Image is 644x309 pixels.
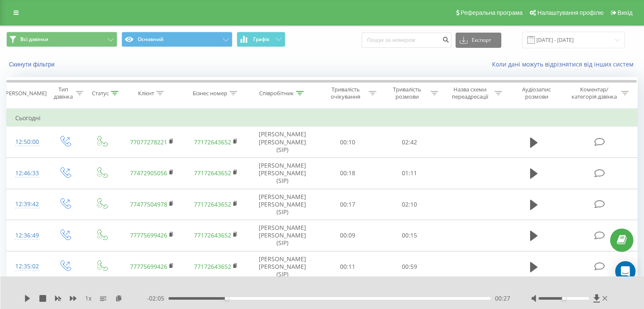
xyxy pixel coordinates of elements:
span: - 02:05 [147,294,169,303]
a: 77472905056 [130,169,167,177]
td: [PERSON_NAME] [PERSON_NAME] (SIP) [248,189,317,220]
div: Статус [92,90,109,97]
td: 02:42 [379,127,440,158]
div: [PERSON_NAME] [4,90,47,97]
a: 77172643652 [194,262,231,270]
div: Тривалість розмови [386,86,428,100]
td: 01:11 [379,157,440,189]
span: Реферальна програма [461,9,523,16]
div: Тривалість очікування [325,86,367,100]
td: [PERSON_NAME] [PERSON_NAME] (SIP) [248,127,317,158]
span: Налаштування профілю [537,9,603,16]
td: 00:59 [379,251,440,282]
div: 12:50:00 [15,134,38,150]
div: Accessibility label [562,297,565,300]
td: Сьогодні [7,110,638,127]
a: 77172643652 [194,169,231,177]
td: 00:15 [379,220,440,251]
button: Основний [122,32,232,47]
a: 77077278221 [130,138,167,146]
a: Коли дані можуть відрізнятися вiд інших систем [492,60,638,68]
input: Пошук за номером [362,33,451,48]
a: 77775699426 [130,262,167,270]
div: Бізнес номер [193,90,227,97]
div: Accessibility label [225,297,228,300]
button: Графік [237,32,285,47]
td: 00:09 [317,220,379,251]
span: Вихід [618,9,633,16]
div: 12:46:33 [15,165,38,182]
a: 77172643652 [194,231,231,239]
td: 00:17 [317,189,379,220]
td: [PERSON_NAME] [PERSON_NAME] (SIP) [248,251,317,282]
span: 00:27 [495,294,510,303]
a: 77775699426 [130,231,167,239]
span: 1 x [85,294,91,303]
td: 00:10 [317,127,379,158]
td: 02:10 [379,189,440,220]
div: Коментар/категорія дзвінка [569,86,619,100]
div: Співробітник [259,90,294,97]
span: Всі дзвінки [20,36,48,43]
button: Скинути фільтри [6,61,59,68]
div: 12:39:42 [15,196,38,212]
a: 77477504978 [130,200,167,208]
button: Експорт [456,33,501,48]
a: 77172643652 [194,200,231,208]
td: [PERSON_NAME] [PERSON_NAME] (SIP) [248,220,317,251]
div: 12:35:02 [15,258,38,275]
div: Назва схеми переадресації [448,86,492,100]
td: 00:11 [317,251,379,282]
div: Open Intercom Messenger [615,261,636,281]
div: Тип дзвінка [53,86,73,100]
td: [PERSON_NAME] [PERSON_NAME] (SIP) [248,157,317,189]
span: Графік [253,36,270,42]
button: Всі дзвінки [6,32,117,47]
td: 00:18 [317,157,379,189]
a: 77172643652 [194,138,231,146]
div: 12:36:49 [15,227,38,244]
div: Аудіозапис розмови [512,86,561,100]
div: Клієнт [138,90,154,97]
